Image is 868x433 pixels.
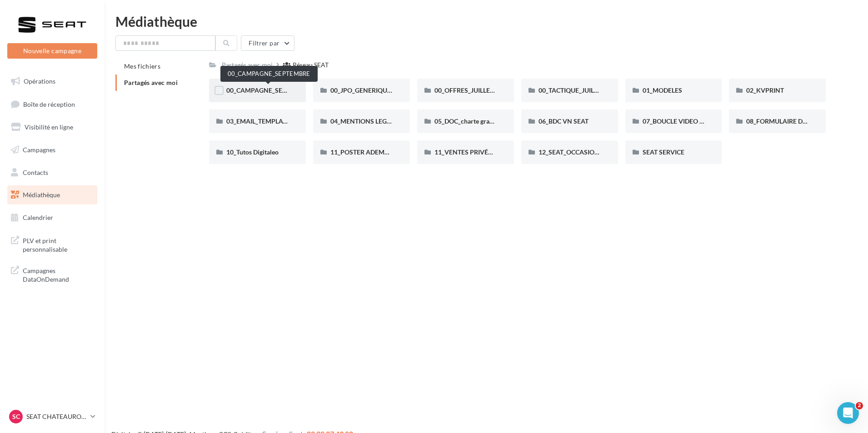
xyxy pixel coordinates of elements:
span: Mes fichiers [124,62,160,70]
iframe: Intercom live chat [837,402,859,424]
span: Opérations [24,77,55,85]
a: Opérations [5,72,99,91]
a: Calendrier [5,208,99,227]
span: Boîte de réception [23,100,75,108]
span: 00_OFFRES_JUILLET AOÛT [434,86,513,94]
span: SC [12,412,20,421]
a: Boîte de réception [5,95,99,114]
a: Visibilité en ligne [5,118,99,137]
span: 00_TACTIQUE_JUILLET AOÛT [539,86,624,94]
span: 05_DOC_charte graphique + Guidelines [434,117,545,125]
span: Campagnes [23,146,55,154]
span: 07_BOUCLE VIDEO ECRAN SHOWROOM [643,117,763,125]
a: Campagnes DataOnDemand [5,261,99,288]
span: Calendrier [23,214,53,221]
button: Nouvelle campagne [7,43,97,59]
span: Visibilité en ligne [25,123,73,131]
span: 11_VENTES PRIVÉES SEAT [434,148,512,156]
span: 06_BDC VN SEAT [539,117,589,125]
span: PLV et print personnalisable [23,234,94,254]
span: 03_EMAIL_TEMPLATE HTML SEAT [226,117,325,125]
a: SC SEAT CHATEAUROUX [7,408,97,425]
a: Contacts [5,163,99,182]
button: Filtrer par [241,35,294,51]
a: PLV et print personnalisable [5,231,99,258]
a: Campagnes [5,140,99,159]
div: 00_CAMPAGNE_SEPTEMBRE [220,66,318,82]
span: 01_MODELES [643,86,682,94]
span: 10_Tutos Digitaleo [226,148,279,156]
div: Partagés avec moi [222,60,273,70]
span: SEAT SERVICE [643,148,684,156]
span: 00_CAMPAGNE_SEPTEMBRE [226,86,311,94]
p: SEAT CHATEAUROUX [26,412,87,421]
span: 02_KVPRINT [746,86,784,94]
span: 2 [856,402,863,409]
span: 04_MENTIONS LEGALES OFFRES PRESSE [330,117,451,125]
span: Campagnes DataOnDemand [23,264,94,284]
div: Réseau SEAT [293,60,329,70]
span: 00_JPO_GENERIQUE IBIZA ARONA [330,86,433,94]
span: 12_SEAT_OCCASIONS_GARANTIES [539,148,641,156]
span: Partagés avec moi [124,79,178,86]
span: Contacts [23,168,48,176]
span: 11_POSTER ADEME SEAT [330,148,404,156]
a: Médiathèque [5,185,99,204]
div: Médiathèque [115,15,857,28]
span: Médiathèque [23,191,60,199]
